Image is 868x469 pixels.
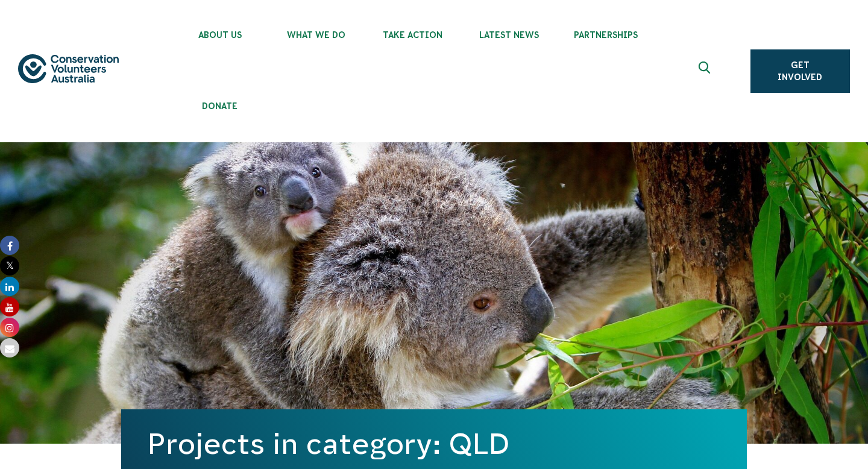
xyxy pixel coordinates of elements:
[461,30,558,40] span: Latest News
[365,30,461,40] span: Take Action
[268,30,365,40] span: What We Do
[691,57,720,86] button: Expand search box Close search box
[148,427,720,460] h1: Projects in category: QLD
[558,30,654,40] span: Partnerships
[698,61,713,81] span: Expand search box
[172,101,268,111] span: Donate
[750,49,850,93] a: Get Involved
[18,54,119,84] img: logo.svg
[172,30,268,40] span: About Us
